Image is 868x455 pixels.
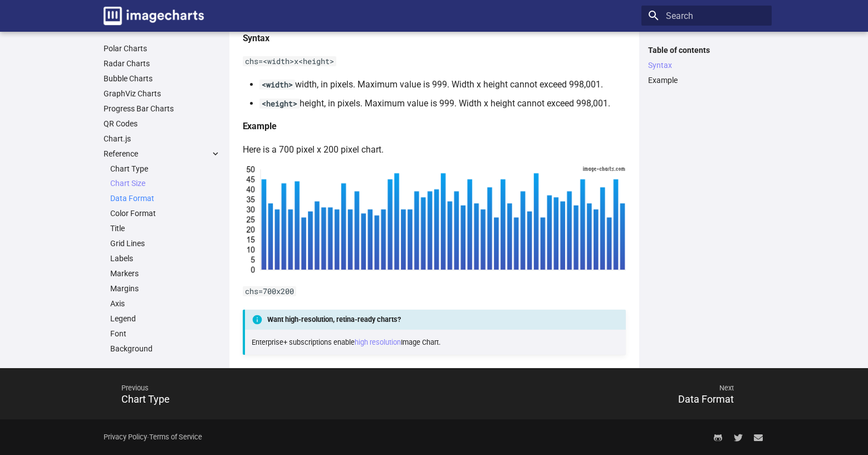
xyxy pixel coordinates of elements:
nav: Table of contents [641,45,772,85]
p: Here is a 700 pixel x 200 pixel chart. [243,143,626,157]
a: Data Format [110,193,220,203]
a: QR Codes [104,119,220,129]
li: width, in pixels. Maximum value is 999. Width x height cannot exceed 998,001. [259,77,626,92]
a: Polar Charts [104,43,220,53]
a: Axis [110,299,220,309]
h4: Example [243,119,626,134]
a: Labels [110,253,220,263]
img: logo [104,7,204,25]
a: Markers [110,268,220,278]
code: chs=700x200 [243,286,296,296]
code: <width> [259,80,295,90]
li: height, in pixels. Maximum value is 999. Width x height cannot exceed 998,001. [259,96,626,111]
a: Margins [110,283,220,293]
span: Chart Type [121,393,170,405]
a: Example [648,75,765,85]
span: Previous [110,375,421,402]
a: Image-Charts documentation [99,2,208,30]
a: Chart Type [110,164,220,174]
a: Chart Size [110,178,220,188]
a: Radar Charts [104,58,220,69]
a: Font [110,329,220,339]
h4: Syntax [243,31,626,46]
a: NextData Format [434,370,772,417]
span: Data Format [678,393,734,405]
a: Legend [110,314,220,324]
a: Terms of Service [149,433,202,441]
a: high resolution [355,338,401,346]
a: Privacy Policy [104,433,147,441]
a: Syntax [648,60,765,70]
img: chart [243,165,626,275]
label: Table of contents [641,45,772,55]
div: - [104,427,202,447]
label: Reference [104,149,220,159]
p: Enterprise+ subscriptions enable Image Chart. [252,337,619,348]
a: PreviousChart Type [97,370,434,417]
input: Search [641,6,772,26]
a: Progress Bar Charts [104,104,220,114]
a: GraphViz Charts [104,89,220,99]
a: Color Format [110,208,220,218]
a: Background [110,344,220,354]
code: chs=<width>x<height> [243,56,336,66]
code: <height> [259,99,300,109]
p: Want high-resolution, retina-ready charts? [243,310,626,330]
a: Title [110,223,220,233]
a: Chart.js [104,134,220,144]
a: Bubble Charts [104,74,220,84]
nav: Reference [104,164,220,429]
a: Grid Lines [110,238,220,248]
span: Next [434,375,745,402]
